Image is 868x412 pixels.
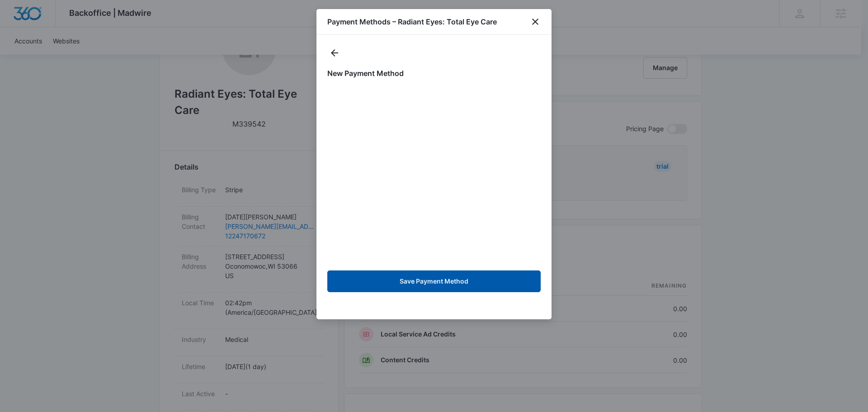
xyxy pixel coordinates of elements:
[530,16,541,27] button: close
[325,86,542,263] iframe: Secure payment input frame
[327,68,541,79] h1: New Payment Method
[327,16,497,27] h1: Payment Methods – Radiant Eyes: Total Eye Care
[327,46,342,60] button: actions.back
[327,270,541,292] button: Save Payment Method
